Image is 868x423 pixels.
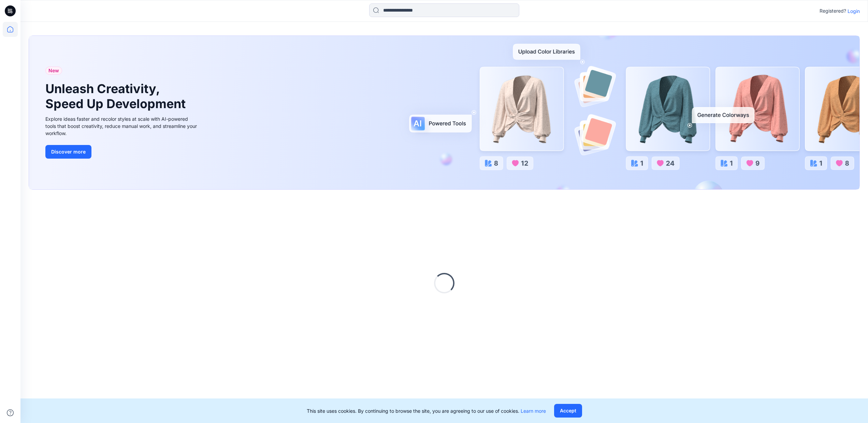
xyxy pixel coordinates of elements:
[45,82,189,111] h1: Unleash Creativity, Speed Up Development
[820,7,846,15] p: Registered?
[307,407,546,414] p: This site uses cookies. By continuing to browse the site, you are agreeing to our use of cookies.
[45,115,199,137] div: Explore ideas faster and recolor styles at scale with AI-powered tools that boost creativity, red...
[45,145,91,159] button: Discover more
[554,404,582,418] button: Accept
[521,408,546,414] a: Learn more
[48,67,59,75] span: New
[848,8,860,15] p: Login
[45,145,199,159] a: Discover more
